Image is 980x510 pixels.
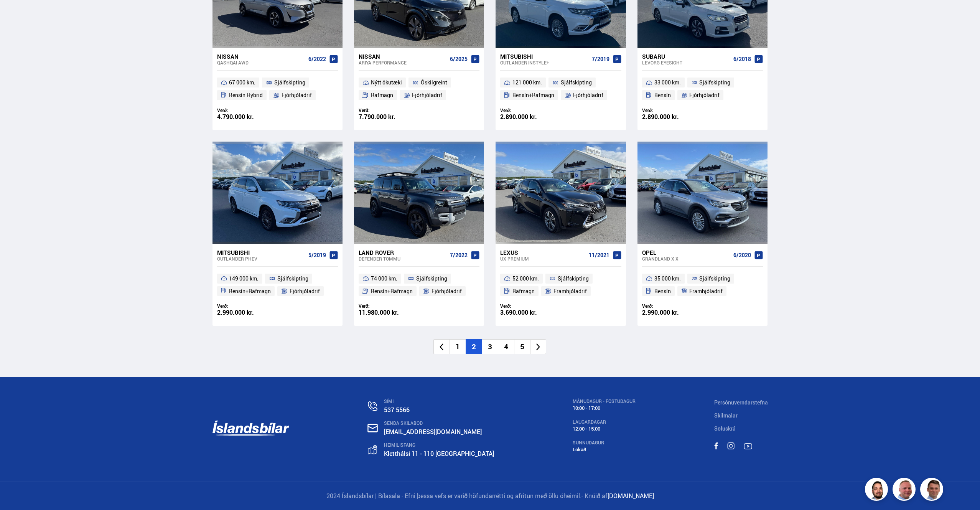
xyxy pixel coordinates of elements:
[229,274,259,283] span: 149 000 km.
[384,399,494,404] div: SÍMI
[714,425,736,432] a: Söluskrá
[642,256,730,261] div: Grandland X X
[512,91,554,100] span: Bensín+Rafmagn
[416,274,447,283] span: Sjálfskipting
[714,399,768,406] a: Persónuverndarstefna
[359,53,447,60] div: Nissan
[384,427,482,436] a: [EMAIL_ADDRESS][DOMAIN_NAME]
[642,60,730,65] div: Levorg EYESIGHT
[371,287,413,296] span: Bensín+Rafmagn
[654,91,671,100] span: Bensín
[689,91,720,100] span: Fjórhjóladrif
[733,56,751,62] span: 6/2018
[500,53,588,60] div: Mitsubishi
[290,287,320,296] span: Fjórhjóladrif
[866,479,889,502] img: nhp88E3Fdnt1Opn2.png
[714,412,738,419] a: Skilmalar
[371,78,402,87] span: Nýtt ökutæki
[558,274,589,283] span: Sjálfskipting
[482,339,498,354] li: 3
[359,249,447,256] div: Land Rover
[500,114,561,120] div: 2.890.000 kr.
[367,424,378,432] img: nHj8e-n-aHgjukTg.svg
[637,48,768,130] a: Subaru Levorg EYESIGHT 6/2018 33 000 km. Sjálfskipting Bensín Fjórhjóladrif Verð: 2.890.000 kr.
[450,56,468,62] span: 6/2025
[308,252,326,258] span: 5/2019
[642,114,703,120] div: 2.890.000 kr.
[500,249,585,256] div: Lexus
[212,492,768,500] p: 2024 Íslandsbílar | Bílasala - Efni þessa vefs er varið höfundarrétti og afritun með öllu óheimil.
[354,48,484,130] a: Nissan Ariya PERFORMANCE 6/2025 Nýtt ökutæki Óskilgreint Rafmagn Fjórhjóladrif Verð: 7.790.000 kr.
[359,256,447,261] div: Defender TOMMU
[512,78,542,87] span: 121 000 km.
[500,309,561,316] div: 3.690.000 kr.
[359,114,419,120] div: 7.790.000 kr.
[212,244,343,326] a: Mitsubishi Outlander PHEV 5/2019 149 000 km. Sjálfskipting Bensín+Rafmagn Fjórhjóladrif Verð: 2.9...
[642,53,730,60] div: Subaru
[498,339,514,354] li: 4
[573,405,636,411] div: 10:00 - 17:00
[573,447,636,452] div: Lokað
[689,287,723,296] span: Framhjóladrif
[421,78,447,87] span: Óskilgreint
[384,449,494,458] a: Kletthálsi 11 - 110 [GEOGRAPHIC_DATA]
[217,107,278,113] div: Verð:
[384,421,494,426] div: SENDA SKILABOÐ
[496,48,626,130] a: Mitsubishi Outlander INSTYLE+ 7/2019 121 000 km. Sjálfskipting Bensín+Rafmagn Fjórhjóladrif Verð:...
[642,107,703,113] div: Verð:
[432,287,462,296] span: Fjórhjóladrif
[384,406,410,414] a: 537 5566
[359,303,419,309] div: Verð:
[637,244,768,326] a: Opel Grandland X X 6/2020 35 000 km. Sjálfskipting Bensín Framhjóladrif Verð: 2.990.000 kr.
[642,303,703,309] div: Verð:
[212,48,343,130] a: Nissan Qashqai AWD 6/2022 67 000 km. Sjálfskipting Bensín Hybrid Fjórhjóladrif Verð: 4.790.000 kr.
[371,91,393,100] span: Rafmagn
[573,419,636,425] div: LAUGARDAGAR
[654,287,671,296] span: Bensín
[466,339,482,354] li: 2
[359,60,447,65] div: Ariya PERFORMANCE
[589,252,609,258] span: 11/2021
[217,303,278,309] div: Verð:
[573,91,603,100] span: Fjórhjóladrif
[450,252,468,258] span: 7/2022
[654,78,681,87] span: 33 000 km.
[450,339,466,354] li: 1
[553,287,587,296] span: Framhjóladrif
[282,91,312,100] span: Fjórhjóladrif
[500,303,561,309] div: Verð:
[308,56,326,62] span: 6/2022
[500,107,561,113] div: Verð:
[573,440,636,446] div: SUNNUDAGUR
[217,53,305,60] div: Nissan
[384,442,494,448] div: HEIMILISFANG
[699,274,730,283] span: Sjálfskipting
[733,252,751,258] span: 6/2020
[642,309,703,316] div: 2.990.000 kr.
[368,401,377,411] img: n0V2lOsqF3l1V2iz.svg
[514,339,530,354] li: 5
[371,274,397,283] span: 74 000 km.
[699,78,730,87] span: Sjálfskipting
[412,91,442,100] span: Fjórhjóladrif
[217,256,305,261] div: Outlander PHEV
[500,60,588,65] div: Outlander INSTYLE+
[217,114,278,120] div: 4.790.000 kr.
[921,479,944,502] img: FbJEzSuNWCJXmdc-.webp
[354,244,484,326] a: Land Rover Defender TOMMU 7/2022 74 000 km. Sjálfskipting Bensín+Rafmagn Fjórhjóladrif Verð: 11.9...
[359,309,419,316] div: 11.980.000 kr.
[512,287,535,296] span: Rafmagn
[274,78,305,87] span: Sjálfskipting
[229,91,263,100] span: Bensín Hybrid
[359,107,419,113] div: Verð:
[277,274,308,283] span: Sjálfskipting
[592,56,609,62] span: 7/2019
[217,249,305,256] div: Mitsubishi
[573,399,636,404] div: MÁNUDAGUR - FÖSTUDAGUR
[654,274,681,283] span: 35 000 km.
[229,287,271,296] span: Bensín+Rafmagn
[581,492,608,500] span: - Knúið af
[217,309,278,316] div: 2.990.000 kr.
[642,249,730,256] div: Opel
[229,78,255,87] span: 67 000 km.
